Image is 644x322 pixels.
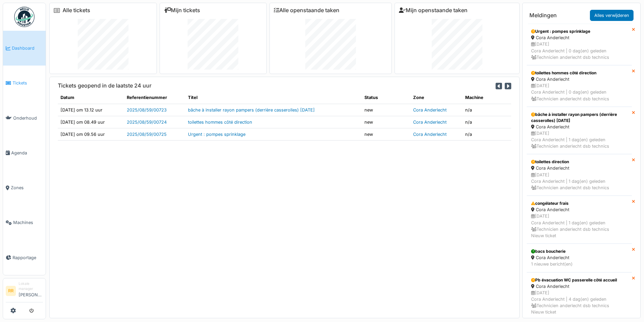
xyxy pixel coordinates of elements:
span: Onderhoud [13,115,43,121]
div: Cora Anderlecht [531,124,627,130]
td: new [362,116,410,128]
a: RR Lokale manager[PERSON_NAME] [6,281,43,302]
div: [DATE] Cora Anderlecht | 0 dag(en) geleden Technicien anderlecht dsb technics [531,41,627,60]
th: Referentienummer [124,92,185,104]
div: Cora Anderlecht [531,34,627,41]
div: toilettes direction [531,159,627,165]
div: toilettes hommes côté direction [531,70,627,76]
td: n/a [462,128,511,140]
div: [DATE] Cora Anderlecht | 4 dag(en) geleden Technicien anderlecht dsb technics Nieuw ticket [531,290,627,316]
div: bacs boucherie [531,248,627,254]
div: Cora Anderlecht [531,76,627,82]
div: [DATE] Cora Anderlecht | 0 dag(en) geleden Technicien anderlecht dsb technics [531,82,627,102]
div: Cora Anderlecht [531,206,627,213]
td: [DATE] om 13.12 uur [58,104,124,116]
th: Titel [185,92,362,104]
a: Alle openstaande taken [274,7,339,14]
a: Cora Anderlecht [413,120,447,125]
li: RR [6,286,16,296]
a: bacs boucherie Cora Anderlecht 1 nieuwe bericht(en) [527,244,632,272]
a: bâche à installer rayon pampers (derrière casserolles) [DATE] Cora Anderlecht [DATE]Cora Anderlec... [527,107,632,154]
div: [DATE] Cora Anderlecht | 1 dag(en) geleden Technicien anderlecht dsb technics Nieuw ticket [531,213,627,239]
a: Cora Anderlecht [413,107,447,113]
div: bâche à installer rayon pampers (derrière casserolles) [DATE] [531,112,627,124]
div: Cora Anderlecht [531,254,627,261]
a: Onderhoud [3,101,46,135]
a: Urgent : pompes sprinklage [188,132,245,137]
th: Zone [410,92,462,104]
th: Datum [58,92,124,104]
div: 1 nieuwe bericht(en) [531,261,627,267]
h6: Tickets geopend in de laatste 24 uur [58,82,151,89]
li: [PERSON_NAME] [19,281,43,301]
th: Status [362,92,410,104]
a: toilettes direction Cora Anderlecht [DATE]Cora Anderlecht | 1 dag(en) geleden Technicien anderlec... [527,154,632,196]
span: Zones [11,184,43,191]
a: Alles verwijderen [590,10,634,21]
a: Zones [3,170,46,205]
span: Agenda [11,150,43,156]
td: [DATE] om 09.56 uur [58,128,124,140]
a: Cora Anderlecht [413,132,447,137]
h6: Meldingen [529,12,557,19]
td: [DATE] om 08.49 uur [58,116,124,128]
td: new [362,104,410,116]
a: Tickets [3,66,46,100]
div: Lokale manager [19,281,43,292]
a: 2025/08/59/00725 [127,132,167,137]
a: Mijn tickets [164,7,200,14]
a: congélateur frais Cora Anderlecht [DATE]Cora Anderlecht | 1 dag(en) geleden Technicien anderlecht... [527,196,632,244]
span: Tickets [13,80,43,86]
div: Cora Anderlecht [531,165,627,171]
span: Machines [13,219,43,226]
a: Mijn openstaande taken [399,7,468,14]
td: n/a [462,104,511,116]
span: Dashboard [12,45,43,51]
a: toilettes hommes côté direction [188,120,252,125]
a: Urgent : pompes sprinklage Cora Anderlecht [DATE]Cora Anderlecht | 0 dag(en) geleden Technicien a... [527,24,632,65]
div: [DATE] Cora Anderlecht | 1 dag(en) geleden Technicien anderlecht dsb technics [531,130,627,150]
a: bâche à installer rayon pampers (derrière casserolles) [DATE] [188,107,315,113]
div: [DATE] Cora Anderlecht | 1 dag(en) geleden Technicien anderlecht dsb technics [531,172,627,191]
a: 2025/08/59/00723 [127,107,167,113]
th: Machine [462,92,511,104]
span: Rapportage [13,254,43,261]
img: Badge_color-CXgf-gQk.svg [14,7,34,27]
div: Pb évacuation WC passerelle côté accueil [531,277,627,283]
a: 2025/08/59/00724 [127,120,167,125]
a: toilettes hommes côté direction Cora Anderlecht [DATE]Cora Anderlecht | 0 dag(en) geleden Technic... [527,65,632,107]
td: new [362,128,410,140]
div: Cora Anderlecht [531,283,627,290]
a: Rapportage [3,240,46,275]
a: Machines [3,205,46,240]
a: Pb évacuation WC passerelle côté accueil Cora Anderlecht [DATE]Cora Anderlecht | 4 dag(en) gelede... [527,272,632,320]
div: congélateur frais [531,200,627,206]
div: Urgent : pompes sprinklage [531,28,627,34]
a: Agenda [3,135,46,170]
a: Alle tickets [63,7,90,14]
td: n/a [462,116,511,128]
a: Dashboard [3,31,46,66]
